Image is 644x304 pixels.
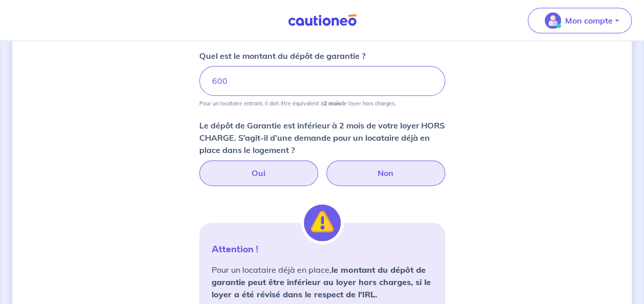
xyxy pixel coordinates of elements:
[284,14,361,27] img: Cautioneo
[528,8,632,33] button: illu_account_valid_menu.svgMon compte
[324,100,341,107] strong: 2 mois
[326,160,445,186] label: Non
[199,100,396,107] p: Pour un locataire entrant, il doit être équivalent à de loyer hors charges.
[199,50,365,62] p: Quel est le montant du dépôt de garantie ?
[199,160,318,186] label: Oui
[212,243,433,255] p: Attention !
[545,12,561,29] img: illu_account_valid_menu.svg
[199,119,445,156] p: Le dépôt de Garantie est inférieur à 2 mois de votre loyer HORS CHARGE. S’agit-il d’une demande p...
[212,265,431,299] strong: le montant du dépôt de garantie peut être inférieur au loyer hors charges, si le loyer a été révi...
[565,14,613,27] p: Mon compte
[199,66,445,96] input: 750€
[304,204,341,241] img: illu_alert.svg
